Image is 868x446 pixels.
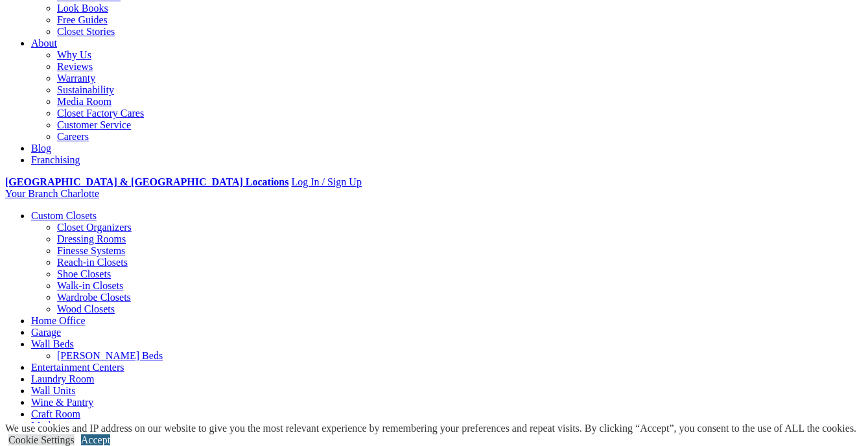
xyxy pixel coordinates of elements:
[57,84,114,95] a: Sustainability
[31,397,93,408] a: Wine & Pantry
[57,61,93,72] a: Reviews
[57,268,111,279] a: Shoe Closets
[57,222,132,233] a: Closet Organizers
[57,49,91,60] a: Why Us
[57,257,128,268] a: Reach-in Closets
[57,108,144,119] a: Closet Factory Cares
[31,38,57,49] a: About
[31,210,97,221] a: Custom Closets
[57,245,125,256] a: Finesse Systems
[57,350,163,361] a: [PERSON_NAME] Beds
[5,188,58,199] span: Your Branch
[31,327,61,338] a: Garage
[5,176,288,187] a: [GEOGRAPHIC_DATA] & [GEOGRAPHIC_DATA] Locations
[57,14,108,25] a: Free Guides
[31,408,80,419] a: Craft Room
[57,96,111,107] a: Media Room
[57,292,131,303] a: Wardrobe Closets
[31,373,94,384] a: Laundry Room
[81,434,110,445] a: Accept
[31,338,74,349] a: Wall Beds
[57,233,126,244] a: Dressing Rooms
[31,154,80,165] a: Franchising
[5,423,856,434] div: We use cookies and IP address on our website to give you the most relevant experience by remember...
[31,315,86,326] a: Home Office
[57,131,89,142] a: Careers
[57,26,115,37] a: Closet Stories
[57,73,95,84] a: Warranty
[57,119,131,130] a: Customer Service
[57,280,123,291] a: Walk-in Closets
[60,188,99,199] span: Charlotte
[5,188,99,199] a: Your Branch Charlotte
[31,143,51,154] a: Blog
[57,303,115,314] a: Wood Closets
[8,434,75,445] a: Cookie Settings
[31,362,124,373] a: Entertainment Centers
[291,176,361,187] a: Log In / Sign Up
[31,420,76,431] a: Mudrooms
[31,385,75,396] a: Wall Units
[57,3,108,14] a: Look Books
